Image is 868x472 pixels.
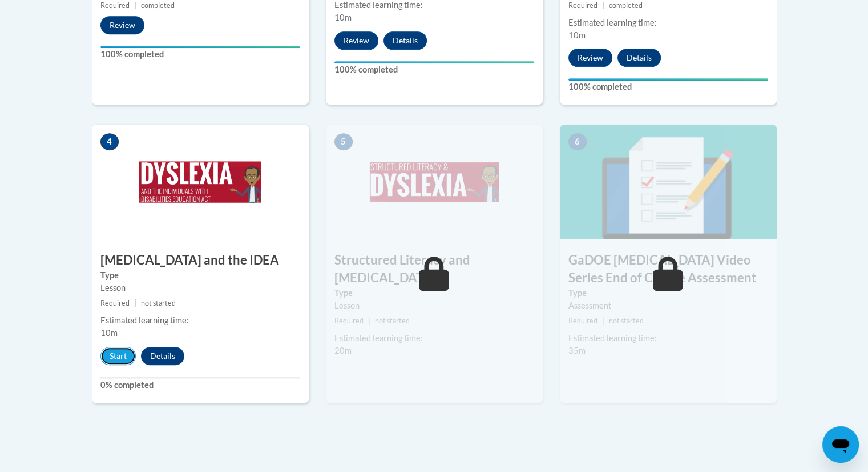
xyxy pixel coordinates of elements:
[383,31,427,50] button: Details
[334,299,534,312] div: Lesson
[100,299,130,307] span: Required
[100,282,300,294] div: Lesson
[568,133,587,150] span: 6
[334,287,534,299] label: Type
[134,299,136,307] span: |
[822,426,859,463] iframe: Button to launch messaging window
[326,125,543,239] img: Course Image
[141,299,176,307] span: not started
[602,1,604,10] span: |
[334,317,364,325] span: Required
[141,347,184,365] button: Details
[92,251,309,269] h3: [MEDICAL_DATA] and the IDEA
[100,379,300,391] label: 0% completed
[334,133,353,150] span: 5
[568,49,612,67] button: Review
[100,48,300,61] label: 100% completed
[609,317,644,325] span: not started
[334,31,378,50] button: Review
[334,346,352,355] span: 20m
[334,63,534,76] label: 100% completed
[568,78,768,81] div: Your progress
[560,125,777,239] img: Course Image
[568,81,768,93] label: 100% completed
[568,346,586,355] span: 35m
[609,1,643,10] span: completed
[92,125,309,239] img: Course Image
[568,30,586,40] span: 10m
[568,332,768,345] div: Estimated learning time:
[100,16,144,34] button: Review
[100,314,300,327] div: Estimated learning time:
[368,317,370,325] span: |
[100,269,300,282] label: Type
[326,251,543,287] h3: Structured Literacy and [MEDICAL_DATA]
[100,347,136,365] button: Start
[568,17,768,29] div: Estimated learning time:
[100,46,300,48] div: Your progress
[602,317,604,325] span: |
[100,1,130,10] span: Required
[334,61,534,63] div: Your progress
[375,317,410,325] span: not started
[100,133,119,150] span: 4
[134,1,136,10] span: |
[100,328,118,338] span: 10m
[568,1,597,10] span: Required
[568,287,768,299] label: Type
[568,299,768,312] div: Assessment
[617,49,661,67] button: Details
[334,332,534,345] div: Estimated learning time:
[568,317,597,325] span: Required
[141,1,175,10] span: completed
[560,251,777,287] h3: GaDOE [MEDICAL_DATA] Video Series End of Course Assessment
[334,13,352,22] span: 10m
